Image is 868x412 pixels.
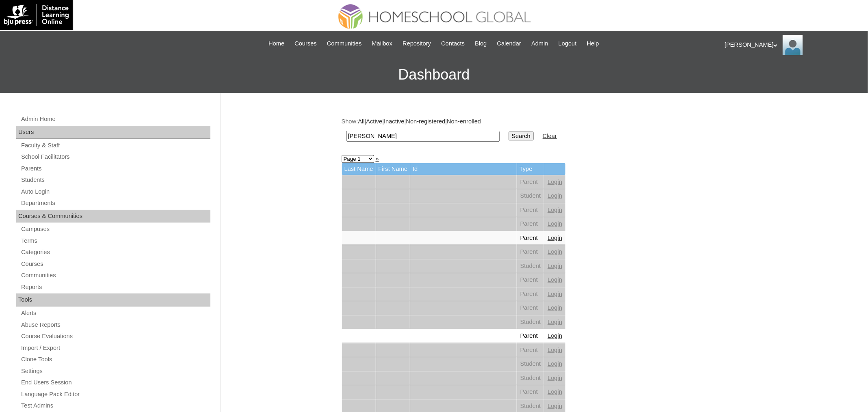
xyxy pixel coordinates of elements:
a: Repository [398,39,435,48]
a: Login [548,403,562,409]
td: Parent [517,231,544,245]
a: Inactive [384,118,405,125]
a: Parents [20,164,210,174]
td: First Name [376,163,410,175]
a: Clone Tools [20,354,210,365]
td: Parent [517,385,544,399]
td: Type [517,163,544,175]
a: Login [548,388,562,395]
a: Calendar [493,39,525,48]
td: Student [517,315,544,329]
a: Categories [20,247,210,257]
a: Campuses [20,224,210,234]
a: Courses [290,39,321,48]
td: Parent [517,301,544,315]
span: Repository [403,39,431,48]
a: Reports [20,282,210,292]
td: Parent [517,273,544,287]
td: Last Name [342,163,376,175]
a: Course Evaluations [20,331,210,341]
a: Settings [20,366,210,376]
a: Login [548,248,562,255]
span: Calendar [497,39,521,48]
a: Login [548,347,562,353]
span: Mailbox [372,39,393,48]
a: Faculty & Staff [20,140,210,151]
a: Home [264,39,288,48]
div: Tools [16,293,210,306]
a: Login [548,375,562,381]
td: Parent [517,329,544,343]
div: Users [16,126,210,139]
td: Student [517,371,544,385]
a: Auto Login [20,187,210,197]
a: Login [548,235,562,241]
td: Student [517,357,544,371]
a: Login [548,304,562,311]
div: Courses & Communities [16,210,210,223]
span: Blog [475,39,487,48]
img: Ariane Ebuen [783,35,803,55]
img: logo-white.png [4,4,69,26]
a: Mailbox [368,39,397,48]
span: Logout [558,39,577,48]
a: Import / Export [20,343,210,353]
a: Login [548,192,562,199]
a: Clear [543,133,557,139]
a: Login [548,207,562,213]
a: School Facilitators [20,152,210,162]
a: Blog [471,39,491,48]
a: All [358,118,364,125]
a: Contacts [437,39,469,48]
a: Logout [554,39,581,48]
h3: Dashboard [4,56,864,93]
td: Student [517,259,544,273]
input: Search [346,131,500,142]
div: [PERSON_NAME] [725,35,860,55]
td: Parent [517,245,544,259]
span: Home [268,39,284,48]
a: Login [548,291,562,297]
span: Contacts [441,39,465,48]
a: Non-registered [406,118,446,125]
a: Alerts [20,308,210,318]
span: Communities [327,39,362,48]
a: Login [548,332,562,339]
td: Parent [517,203,544,217]
a: Login [548,263,562,269]
td: Parent [517,287,544,301]
a: End Users Session [20,377,210,388]
a: Admin Home [20,114,210,124]
td: Parent [517,343,544,357]
a: Terms [20,236,210,246]
span: Courses [294,39,317,48]
a: Abuse Reports [20,320,210,330]
a: Login [548,360,562,367]
input: Search [509,132,534,140]
a: Admin [527,39,552,48]
a: Login [548,319,562,325]
a: Login [548,179,562,185]
span: Admin [531,39,548,48]
a: Language Pack Editor [20,389,210,399]
a: Login [548,220,562,227]
a: Non-enrolled [447,118,481,125]
td: Parent [517,175,544,189]
a: Students [20,175,210,185]
a: Login [548,276,562,283]
a: Active [366,118,382,125]
span: Help [587,39,599,48]
a: » [376,155,379,162]
td: Id [410,163,517,175]
a: Communities [20,270,210,280]
td: Student [517,189,544,203]
a: Test Admins [20,401,210,411]
a: Help [583,39,603,48]
a: Courses [20,259,210,269]
a: Departments [20,198,210,208]
div: Show: | | | | [342,117,744,146]
a: Communities [323,39,366,48]
td: Parent [517,217,544,231]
